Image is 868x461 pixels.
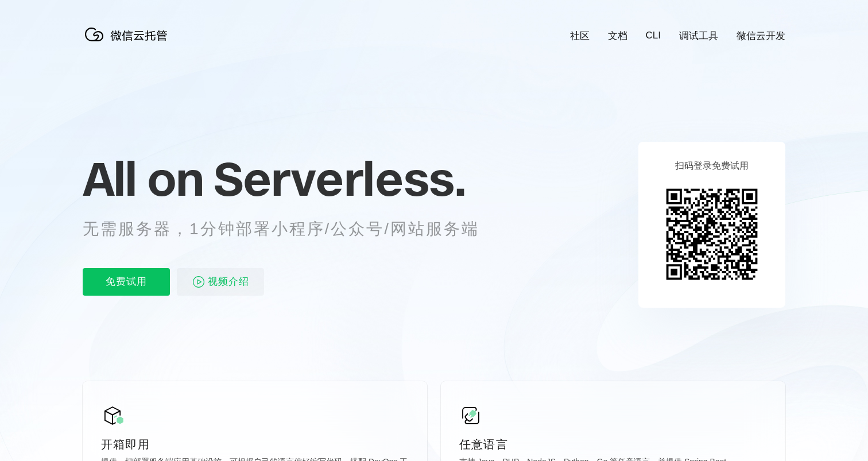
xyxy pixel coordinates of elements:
[208,268,249,296] span: 视频介绍
[83,38,175,48] a: 微信云托管
[737,29,785,42] a: 微信云开发
[608,29,627,42] a: 文档
[646,30,661,41] a: CLI
[83,268,170,296] p: 免费试用
[675,160,749,172] p: 扫码登录免费试用
[83,23,175,46] img: 微信云托管
[192,275,206,289] img: video_play.svg
[570,29,590,42] a: 社区
[83,150,203,207] span: All on
[679,29,718,42] a: 调试工具
[459,436,767,452] p: 任意语言
[83,218,501,241] p: 无需服务器，1分钟部署小程序/公众号/网站服务端
[101,436,409,452] p: 开箱即用
[214,150,466,207] span: Serverless.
